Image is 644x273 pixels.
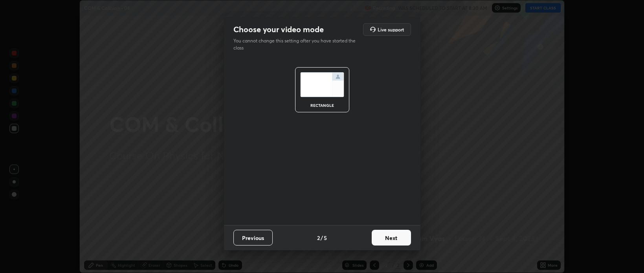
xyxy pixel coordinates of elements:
[233,37,361,51] p: You cannot change this setting after you have started the class
[321,234,323,242] h4: /
[233,230,273,246] button: Previous
[372,230,411,246] button: Next
[378,27,404,32] h5: Live support
[324,234,327,242] h4: 5
[306,103,338,107] div: rectangle
[233,24,324,35] h2: Choose your video mode
[317,234,320,242] h4: 2
[300,72,344,97] img: normalScreenIcon.ae25ed63.svg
